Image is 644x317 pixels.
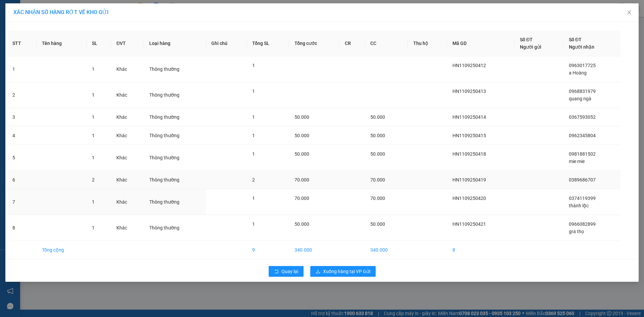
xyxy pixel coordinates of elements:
span: rollback [274,269,279,274]
span: 1 [92,225,95,230]
th: Ghi chú [206,31,247,56]
th: SL [87,31,111,56]
span: Quay lại [281,268,298,275]
span: 70.000 [370,196,385,201]
td: 9 [247,241,289,259]
span: Người nhận [569,44,594,50]
span: 1 [92,114,95,120]
span: 50.000 [294,221,309,227]
button: downloadXuống hàng tại VP Gửi [310,266,376,277]
td: 4 [7,126,37,145]
th: Mã GD [447,31,515,56]
span: quang ngà [569,96,591,101]
td: Tổng cộng [37,241,87,259]
span: 1 [92,92,95,98]
th: ĐVT [111,31,144,56]
span: 1 [92,66,95,72]
button: Close [620,3,639,22]
span: HN1109250421 [452,221,486,227]
span: Người gửi [520,44,541,50]
th: Thu hộ [408,31,447,56]
span: Xuống hàng tại VP Gửi [323,268,370,275]
td: Khác [111,171,144,189]
span: 1 [92,155,95,160]
span: 0374119399 [569,196,596,201]
td: 3 [7,108,37,126]
span: HN1109250419 [452,177,486,182]
span: 1 [252,63,255,68]
span: 0963017725 [569,63,596,68]
span: HN1109250412 [452,63,486,68]
td: Khác [111,215,144,241]
span: 1 [252,221,255,227]
td: 6 [7,171,37,189]
span: 1 [252,114,255,120]
span: XÁC NHẬN SỐ HÀNG RỚT VỀ KHO GỬI [13,9,109,15]
th: CR [339,31,365,56]
th: Tổng cước [289,31,340,56]
th: Loại hàng [144,31,206,56]
span: 1 [252,196,255,201]
span: 0966082899 [569,221,596,227]
span: HN1109250413 [452,89,486,94]
span: 1 [92,133,95,138]
span: 1 [252,151,255,157]
span: a Hoàng [569,70,587,75]
span: 2 [252,177,255,182]
span: 50.000 [370,133,385,138]
span: HN1109250415 [452,133,486,138]
td: Khác [111,145,144,171]
button: rollbackQuay lại [269,266,304,277]
span: HN1109250418 [452,151,486,157]
span: 0367593052 [569,114,596,120]
span: Số ĐT [520,37,533,42]
td: Thông thường [144,189,206,215]
td: 5 [7,145,37,171]
th: Tên hàng [37,31,87,56]
span: 0968831979 [569,89,596,94]
span: Số ĐT [569,37,582,42]
td: Khác [111,108,144,126]
span: 50.000 [370,151,385,157]
td: 8 [7,215,37,241]
th: CC [365,31,408,56]
span: 1 [92,199,95,205]
span: close [627,10,632,15]
th: STT [7,31,37,56]
span: 70.000 [294,177,309,182]
td: 2 [7,82,37,108]
td: 8 [447,241,515,259]
span: thành lộc [569,203,589,208]
span: 50.000 [294,151,309,157]
span: gra thọ [569,229,584,234]
span: mie mie [569,159,585,164]
span: 0981881502 [569,151,596,157]
span: download [316,269,320,274]
td: 340.000 [365,241,408,259]
td: Khác [111,56,144,82]
span: 1 [252,89,255,94]
td: Thông thường [144,82,206,108]
td: Thông thường [144,56,206,82]
td: Thông thường [144,171,206,189]
span: 50.000 [294,114,309,120]
td: 1 [7,56,37,82]
span: 0962345804 [569,133,596,138]
span: HN1109250420 [452,196,486,201]
span: 50.000 [294,133,309,138]
td: Khác [111,189,144,215]
td: Khác [111,82,144,108]
span: 50.000 [370,114,385,120]
td: Thông thường [144,126,206,145]
span: 2 [92,177,95,182]
td: 340.000 [289,241,340,259]
span: 0389686707 [569,177,596,182]
td: Thông thường [144,108,206,126]
td: Thông thường [144,145,206,171]
td: 7 [7,189,37,215]
span: 1 [252,133,255,138]
td: Khác [111,126,144,145]
span: 50.000 [370,221,385,227]
td: Thông thường [144,215,206,241]
span: 70.000 [370,177,385,182]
